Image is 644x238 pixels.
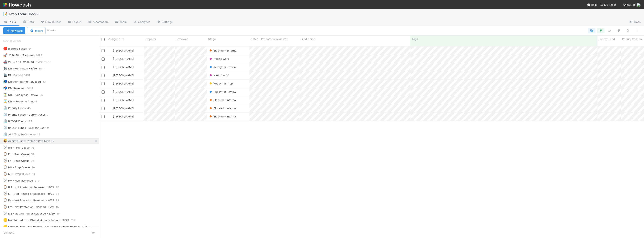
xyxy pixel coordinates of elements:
[56,185,63,190] span: 88
[3,198,54,203] div: FN - Not Printed or Released - 8/29
[113,65,134,69] span: [PERSON_NAME]
[109,106,134,110] div: [PERSON_NAME]
[47,125,53,130] span: 0
[3,218,7,222] span: 🟡
[3,93,7,96] span: ⏳
[102,115,105,118] input: Toggle Row Selected
[31,152,39,157] span: 59
[111,19,130,26] a: Team
[3,146,7,149] span: ⌚
[8,12,41,16] span: Tax > Form1065s
[3,179,7,182] span: ⌚
[36,53,46,58] span: 9198
[32,165,39,170] span: 80
[3,73,7,77] span: 🖨️
[209,106,236,110] div: Blocked - Internal
[209,65,236,69] span: Ready for Review
[3,12,7,16] span: 📝
[599,37,615,41] span: Priority Fund
[64,19,85,26] a: Layout
[3,198,7,202] span: ⌚
[102,107,105,110] input: Toggle Row Selected
[3,185,54,190] div: BH - Not Printed or Released - 8/29
[208,37,216,41] span: Stage
[3,113,7,116] span: ⏲️
[209,98,236,102] span: Blocked - Internal
[109,74,112,77] img: avatar_711f55b7-5a46-40da-996f-bc93b6b86381.png
[3,100,7,103] span: ⌛
[3,125,46,130] div: BYOGP Funds - Current User
[40,92,47,97] span: 35
[3,191,54,196] div: EH - Not Printed or Released - 8/29
[3,92,38,97] div: K1s - Ready for Review
[109,98,112,102] img: avatar_711f55b7-5a46-40da-996f-bc93b6b86381.png
[109,73,134,77] div: [PERSON_NAME]
[3,119,26,124] div: BYOGP Funds
[108,37,124,41] span: Assigned To
[3,119,7,123] span: ⏲️
[109,107,112,110] img: avatar_711f55b7-5a46-40da-996f-bc93b6b86381.png
[209,65,236,69] div: Ready for Review
[109,81,134,86] div: [PERSON_NAME]
[109,65,134,69] div: [PERSON_NAME]
[109,57,112,60] img: avatar_66854b90-094e-431f-b713-6ac88429a2b8.png
[102,82,105,85] input: Toggle Row Selected
[209,81,233,86] div: Ready for Prep
[109,57,134,61] div: [PERSON_NAME]
[209,98,236,102] div: Blocked - Internal
[209,48,237,53] div: Blocked - External
[28,119,36,124] span: 124
[19,19,37,26] a: Data
[153,19,176,26] a: Settings
[4,231,14,234] span: Collapse
[113,57,134,60] span: [PERSON_NAME]
[3,212,7,215] span: ⌚
[109,90,134,94] div: [PERSON_NAME]
[37,19,64,26] a: Flow Builder
[3,152,29,157] div: EH - Prep Queue
[209,82,233,85] span: Ready for Prep
[3,79,41,84] div: K1s Printed Not Released
[102,57,105,61] input: Toggle Row Selected
[3,192,7,195] span: ⌚
[3,165,7,169] span: ⌚
[145,37,156,41] span: Preparer
[3,205,7,209] span: ⌚
[32,171,39,177] span: 30
[626,19,644,26] a: Docs
[47,29,56,32] small: 8 tasks
[3,178,33,183] div: HV - Non-assigned
[622,37,642,41] span: Priority Reason
[412,37,418,41] span: Tags
[28,46,36,51] span: 64
[56,204,63,210] span: 97
[27,106,35,111] span: 45
[3,171,30,177] div: MB - Prep Queue
[27,27,46,34] button: Import
[3,99,34,104] div: K1s - Ready to Print
[27,86,37,91] span: 1449
[3,47,7,50] span: 🛑
[3,106,7,110] span: ⏲️
[51,138,58,144] span: 17
[47,112,53,117] span: 0
[40,20,61,24] span: Flow Builder
[587,3,597,7] div: Help
[3,138,50,144] div: Audited Funds with No Rec Task
[251,37,288,41] span: Notes - Preparer<>Reviewer
[56,191,63,196] span: 83
[3,152,7,156] span: ⌚
[109,98,134,102] div: [PERSON_NAME]
[3,224,89,229] div: Current User - Not Printed - No Checklist Items Remain - 8/29
[3,86,7,90] span: 📬
[3,59,43,64] div: 2024 K-1s Expected - 8/29
[113,74,134,77] span: [PERSON_NAME]
[3,67,7,70] span: 🖨️
[109,115,112,118] img: avatar_711f55b7-5a46-40da-996f-bc93b6b86381.png
[102,66,105,69] input: Toggle Row Selected
[209,49,237,52] span: Blocked - External
[39,66,48,71] span: 384
[90,224,96,229] span: 1
[600,3,616,6] span: My Tasks
[3,145,30,150] div: BH - Prep Queue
